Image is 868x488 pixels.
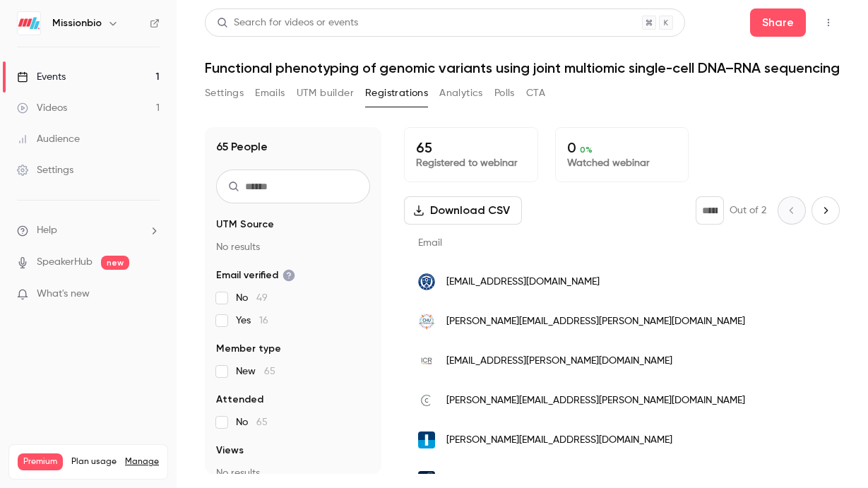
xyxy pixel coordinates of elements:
button: Download CSV [404,196,522,225]
li: help-dropdown-opener [17,223,160,238]
span: [PERSON_NAME][EMAIL_ADDRESS][PERSON_NAME][DOMAIN_NAME] [446,314,745,329]
div: Videos [17,101,67,115]
span: 65 [264,367,275,376]
span: [PERSON_NAME][EMAIL_ADDRESS][PERSON_NAME][DOMAIN_NAME] [446,472,745,487]
div: Search for videos or events [217,16,358,30]
span: [PERSON_NAME][EMAIL_ADDRESS][PERSON_NAME][DOMAIN_NAME] [446,393,745,408]
h1: Functional phenotyping of genomic variants using joint multiomic single-cell DNA–RNA sequencing [205,59,840,76]
img: icr.ac.uk [418,352,435,369]
h1: 65 People [216,138,268,155]
button: Analytics [439,82,483,105]
span: Member type [216,342,281,356]
span: Help [37,223,57,238]
button: UTM builder [297,82,354,105]
span: [EMAIL_ADDRESS][PERSON_NAME][DOMAIN_NAME] [446,354,672,369]
p: No results [216,240,370,254]
span: Email [418,238,442,248]
div: Events [17,70,66,84]
p: 65 [416,139,526,156]
button: Emails [255,82,285,105]
span: No [236,291,268,305]
img: imperial.ac.uk [418,432,435,448]
img: yonsei.ac.kr [418,273,435,290]
a: Manage [125,456,159,468]
button: Polls [494,82,515,105]
p: Out of 2 [730,203,766,218]
button: Registrations [365,82,428,105]
span: What's new [37,287,90,302]
span: [PERSON_NAME][EMAIL_ADDRESS][DOMAIN_NAME] [446,433,672,448]
p: Watched webinar [567,156,677,170]
p: No results [216,466,370,480]
div: Audience [17,132,80,146]
span: Attended [216,393,263,407]
span: Plan usage [71,456,117,468]
button: CTA [526,82,545,105]
img: chu-poitiers.fr [418,313,435,330]
span: 0 % [580,145,593,155]
span: [EMAIL_ADDRESS][DOMAIN_NAME] [446,275,600,290]
span: UTM Source [216,218,274,232]
button: Share [750,8,806,37]
iframe: Noticeable Trigger [143,288,160,301]
span: New [236,364,275,379]
h6: Missionbio [52,16,102,30]
span: No [236,415,268,429]
img: ndm.ox.ac.uk [418,471,435,488]
span: 49 [256,293,268,303]
span: 16 [259,316,268,326]
span: Email verified [216,268,295,282]
img: Missionbio [18,12,40,35]
a: SpeakerHub [37,255,93,270]
button: Settings [205,82,244,105]
span: 65 [256,417,268,427]
div: Settings [17,163,73,177]
p: Registered to webinar [416,156,526,170]
span: Yes [236,314,268,328]
span: Views [216,444,244,458]
p: 0 [567,139,677,156]
span: new [101,256,129,270]
span: Premium [18,453,63,470]
button: Next page [811,196,840,225]
img: charite.de [418,392,435,409]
